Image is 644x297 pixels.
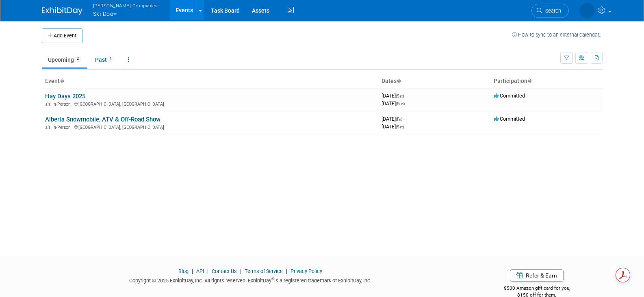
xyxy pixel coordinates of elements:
span: In-Person [52,102,73,107]
span: - [403,116,405,122]
span: In-Person [52,125,73,130]
span: 1 [107,56,114,62]
span: | [284,268,289,274]
img: In-Person Event [46,125,50,129]
a: Sort by Participation Type [527,78,531,84]
span: (Fri) [396,117,402,121]
span: - [405,93,406,99]
span: Committed [494,93,525,99]
span: (Sat) [396,125,404,129]
span: Search [542,8,561,14]
div: Copyright © 2025 ExhibitDay, Inc. All rights reserved. ExhibitDay is a registered trademark of Ex... [42,275,460,284]
img: Stephanie Johnson [579,3,595,18]
a: Alberta Snowmobile, ATV & Off-Road Show [45,116,160,123]
a: Upcoming2 [42,52,87,67]
sup: ® [271,277,274,281]
span: [DATE] [382,100,405,106]
a: Search [531,4,569,18]
span: (Sat) [396,94,404,98]
span: [DATE] [382,93,406,99]
a: Sort by Event Name [60,78,64,84]
a: Contact Us [212,268,237,274]
a: Blog [178,268,189,274]
a: Terms of Service [245,268,283,274]
span: 2 [74,56,81,62]
th: Event [42,74,378,88]
img: In-Person Event [46,102,50,106]
th: Participation [490,74,603,88]
a: Privacy Policy [291,268,322,274]
span: Committed [494,116,525,122]
a: Sort by Start Date [397,78,401,84]
div: [GEOGRAPHIC_DATA], [GEOGRAPHIC_DATA] [45,100,375,107]
a: How to sync to an external calendar... [512,32,603,38]
span: | [190,268,195,274]
span: | [205,268,210,274]
img: ExhibitDay [42,7,82,15]
th: Dates [378,74,490,88]
span: [DATE] [382,116,405,122]
a: Refer & Earn [510,269,564,282]
span: (Sun) [396,102,405,106]
div: [GEOGRAPHIC_DATA], [GEOGRAPHIC_DATA] [45,124,375,130]
a: Past1 [89,52,120,67]
a: Hay Days 2025 [45,93,85,100]
button: Add Event [42,28,82,43]
span: [DATE] [382,124,404,130]
span: | [238,268,243,274]
span: [PERSON_NAME] Companies [93,1,158,10]
a: API [196,268,204,274]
